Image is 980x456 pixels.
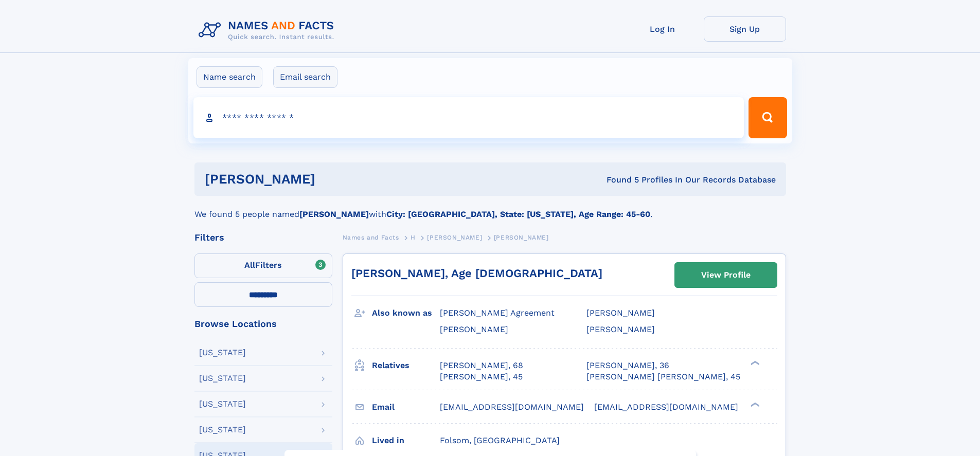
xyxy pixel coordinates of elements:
[594,402,738,412] span: [EMAIL_ADDRESS][DOMAIN_NAME]
[193,97,744,138] input: search input
[199,374,246,382] div: [US_STATE]
[199,349,246,357] div: [US_STATE]
[427,231,482,244] a: [PERSON_NAME]
[199,400,246,408] div: [US_STATE]
[494,234,549,241] span: [PERSON_NAME]
[194,319,332,329] div: Browse Locations
[748,359,760,366] div: ❯
[440,360,523,371] a: [PERSON_NAME], 68
[440,402,584,412] span: [EMAIL_ADDRESS][DOMAIN_NAME]
[586,308,655,318] span: [PERSON_NAME]
[197,66,262,88] label: Name search
[194,196,786,221] div: We found 5 people named with .
[205,173,461,186] h1: [PERSON_NAME]
[372,304,440,322] h3: Also known as
[586,371,740,382] a: [PERSON_NAME] [PERSON_NAME], 45
[411,234,416,241] span: H
[749,97,787,138] button: Search Button
[372,357,440,374] h3: Relatives
[748,401,760,408] div: ❯
[411,231,416,244] a: H
[199,426,246,434] div: [US_STATE]
[273,66,337,88] label: Email search
[194,233,332,242] div: Filters
[440,371,523,382] a: [PERSON_NAME], 45
[244,260,255,270] span: All
[621,16,704,42] a: Log In
[586,360,669,371] a: [PERSON_NAME], 36
[440,324,508,334] span: [PERSON_NAME]
[701,263,751,287] div: View Profile
[386,209,650,219] b: City: [GEOGRAPHIC_DATA], State: [US_STATE], Age Range: 45-60
[675,263,777,287] a: View Profile
[194,16,343,44] img: Logo Names and Facts
[440,435,560,445] span: Folsom, [GEOGRAPHIC_DATA]
[704,16,786,42] a: Sign Up
[299,209,369,219] b: [PERSON_NAME]
[461,174,776,186] div: Found 5 Profiles In Our Records Database
[372,398,440,416] h3: Email
[372,432,440,449] h3: Lived in
[586,324,655,334] span: [PERSON_NAME]
[343,231,399,244] a: Names and Facts
[194,253,332,278] label: Filters
[427,234,482,241] span: [PERSON_NAME]
[351,267,602,280] a: [PERSON_NAME], Age [DEMOGRAPHIC_DATA]
[440,308,555,318] span: [PERSON_NAME] Agreement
